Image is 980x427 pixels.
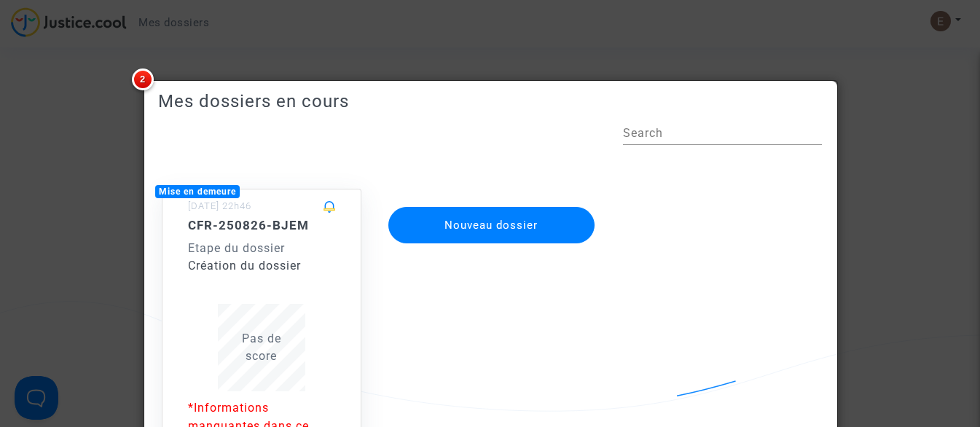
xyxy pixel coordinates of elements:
[387,197,597,211] a: Nouveau dossier
[155,185,240,198] div: Mise en demeure
[188,218,335,232] h5: CFR-250826-BJEM
[242,332,281,363] span: Pas de score
[188,240,335,257] div: Etape du dossier
[388,207,595,243] button: Nouveau dossier
[158,91,822,112] h3: Mes dossiers en cours
[188,257,335,275] div: Création du dossier
[132,68,154,90] span: 2
[188,200,251,211] small: [DATE] 22h46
